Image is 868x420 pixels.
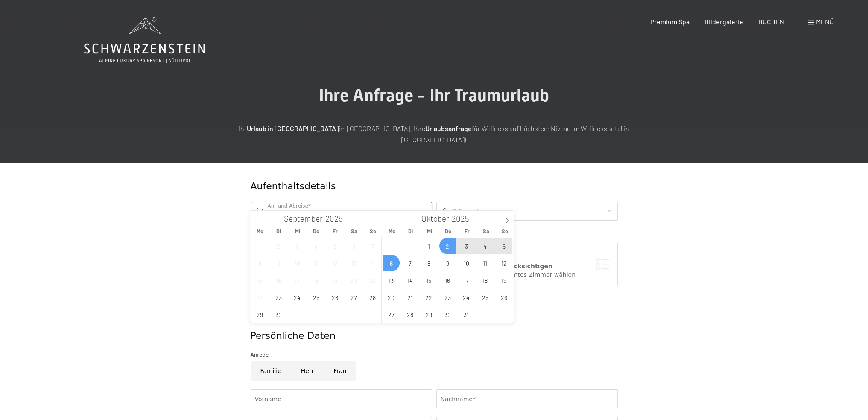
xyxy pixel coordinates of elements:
span: September 24, 2025 [289,289,306,305]
strong: Urlaub in [GEOGRAPHIC_DATA] [247,124,339,132]
span: September 4, 2025 [308,238,324,254]
span: September 30, 2025 [270,306,287,323]
span: Oktober 19, 2025 [496,272,512,288]
span: Oktober 5, 2025 [496,238,512,254]
span: Mo [382,229,401,234]
span: Oktober 10, 2025 [458,255,475,271]
div: Ich möchte ein bestimmtes Zimmer wählen [445,271,609,279]
span: Do [439,229,458,234]
span: Oktober 9, 2025 [439,255,456,271]
span: Oktober 12, 2025 [496,255,512,271]
span: Oktober 26, 2025 [496,289,512,305]
span: Oktober 8, 2025 [421,255,437,271]
span: September 15, 2025 [251,272,268,288]
a: Bildergalerie [704,18,743,26]
span: Oktober 13, 2025 [383,272,400,288]
span: Mo [250,229,269,234]
strong: Urlaubsanfrage [425,124,472,132]
p: Ihr im [GEOGRAPHIC_DATA]. Ihre für Wellness auf höchstem Niveau im Wellnesshotel in [GEOGRAPHIC_D... [221,123,648,145]
span: September 9, 2025 [270,255,287,271]
span: Oktober 16, 2025 [439,272,456,288]
span: Oktober 30, 2025 [439,306,456,323]
span: Oktober 17, 2025 [458,272,475,288]
span: Fr [326,229,345,234]
span: Oktober 11, 2025 [477,255,494,271]
span: September 17, 2025 [289,272,306,288]
span: Menü [816,18,834,26]
span: September 16, 2025 [270,272,287,288]
span: September 13, 2025 [345,255,362,271]
span: Oktober 14, 2025 [402,272,418,288]
span: Sa [345,229,363,234]
span: Di [269,229,288,234]
span: Mi [420,229,439,234]
span: Oktober 18, 2025 [477,272,494,288]
span: Oktober 22, 2025 [421,289,437,305]
span: Oktober 1, 2025 [421,238,437,254]
span: September 22, 2025 [251,289,268,305]
a: BUCHEN [758,18,784,26]
span: September 19, 2025 [327,272,343,288]
span: September 29, 2025 [251,306,268,323]
span: September 11, 2025 [308,255,324,271]
div: Persönliche Daten [251,329,618,343]
div: Zimmerwunsch berücksichtigen [445,262,609,271]
span: So [363,229,382,234]
span: September 21, 2025 [364,272,381,288]
span: September 26, 2025 [327,289,343,305]
span: September 10, 2025 [289,255,306,271]
span: Oktober 7, 2025 [402,255,418,271]
span: Oktober 24, 2025 [458,289,475,305]
span: Oktober 21, 2025 [402,289,418,305]
span: Mi [288,229,307,234]
span: Oktober 15, 2025 [421,272,437,288]
span: Oktober 27, 2025 [383,306,400,323]
span: September 27, 2025 [345,289,362,305]
input: Year [449,214,477,223]
span: Di [401,229,420,234]
span: September 2, 2025 [270,238,287,254]
span: Oktober 28, 2025 [402,306,418,323]
span: Fr [458,229,476,234]
span: Oktober 25, 2025 [477,289,494,305]
span: Ihre Anfrage - Ihr Traumurlaub [319,85,549,106]
span: September 5, 2025 [327,238,343,254]
span: September 14, 2025 [364,255,381,271]
span: Do [307,229,326,234]
span: September 28, 2025 [364,289,381,305]
span: September 6, 2025 [345,238,362,254]
span: September 7, 2025 [364,238,381,254]
span: Oktober 29, 2025 [421,306,437,323]
span: September 18, 2025 [308,272,324,288]
div: Aufenthaltsdetails [251,180,556,193]
span: September [284,215,323,223]
span: Oktober 20, 2025 [383,289,400,305]
span: So [495,229,514,234]
span: September 1, 2025 [251,238,268,254]
span: September 12, 2025 [327,255,343,271]
div: Anrede [251,351,618,359]
span: Oktober 3, 2025 [458,238,475,254]
span: September 23, 2025 [270,289,287,305]
span: Oktober 4, 2025 [477,238,494,254]
span: September 3, 2025 [289,238,306,254]
span: September 20, 2025 [345,272,362,288]
span: Oktober 31, 2025 [458,306,475,323]
a: Premium Spa [650,18,689,26]
span: Oktober 23, 2025 [439,289,456,305]
input: Year [323,214,351,223]
span: September 25, 2025 [308,289,324,305]
span: Sa [476,229,495,234]
span: Oktober 6, 2025 [383,255,400,271]
span: September 8, 2025 [251,255,268,271]
span: Oktober [421,215,449,223]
